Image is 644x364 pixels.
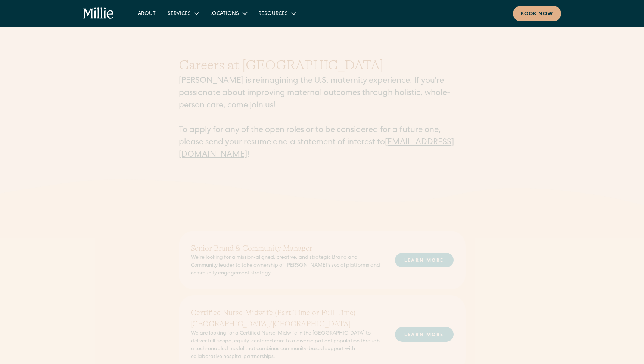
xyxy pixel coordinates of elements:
[191,254,383,277] p: We’re looking for a mission-aligned, creative, and strategic Brand and Community leader to take o...
[395,327,454,342] a: LEARN MORE
[179,55,466,75] h1: Careers at [GEOGRAPHIC_DATA]
[258,10,288,18] div: Resources
[204,7,252,19] div: Locations
[191,307,383,330] h2: Certified Nurse-Midwife (Part-Time or Full-Time) - [GEOGRAPHIC_DATA]/[GEOGRAPHIC_DATA]
[395,253,454,267] a: LEARN MORE
[168,10,191,18] div: Services
[162,7,204,19] div: Services
[210,10,239,18] div: Locations
[513,6,561,21] a: Book now
[132,7,162,19] a: About
[179,75,466,161] p: [PERSON_NAME] is reimagining the U.S. maternity experience. If you're passionate about improving ...
[191,243,383,254] h2: Senior Brand & Community Manager
[83,7,114,19] a: home
[252,7,301,19] div: Resources
[520,10,554,18] div: Book now
[191,330,383,361] p: We are looking for a Certified Nurse-Midwife in the [GEOGRAPHIC_DATA] to deliver full-scope, equi...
